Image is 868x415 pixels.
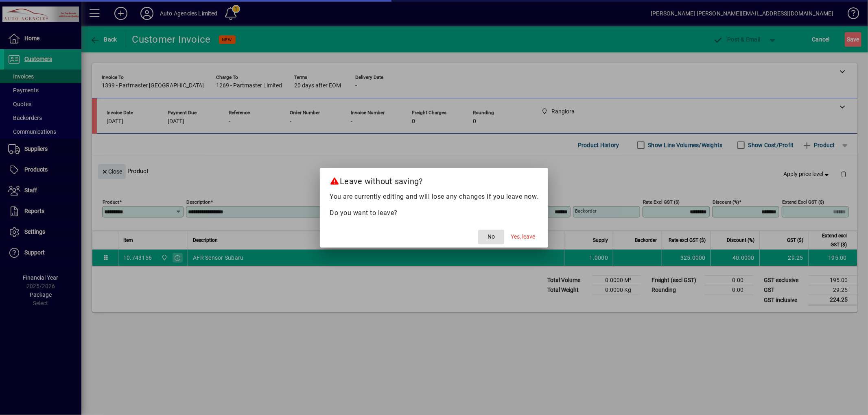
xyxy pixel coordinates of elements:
[330,208,538,218] p: Do you want to leave?
[330,192,538,202] p: You are currently editing and will lose any changes if you leave now.
[511,232,535,241] span: Yes, leave
[507,230,538,244] button: Yes, leave
[488,232,495,241] span: No
[478,230,504,244] button: No
[320,168,548,191] h2: Leave without saving?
